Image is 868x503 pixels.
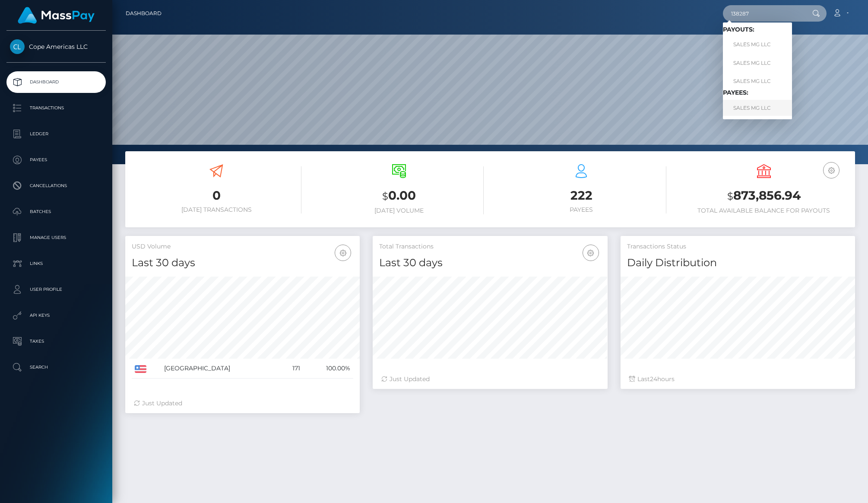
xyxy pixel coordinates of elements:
a: Links [6,253,106,274]
h6: Payees: [723,89,792,96]
h4: Last 30 days [379,255,601,271]
p: Manage Users [10,231,102,244]
img: US.png [135,365,146,373]
a: SALES MG LLC [723,100,792,116]
p: API Keys [10,309,102,322]
small: $ [727,190,733,202]
a: Dashboard [6,71,106,93]
input: Search... [723,5,804,22]
h5: Transactions Status [627,242,849,251]
td: 100.00% [303,359,353,379]
a: User Profile [6,279,106,300]
div: Just Updated [134,399,351,408]
p: Search [10,361,102,374]
p: Dashboard [10,76,102,89]
td: 171 [280,359,303,379]
a: Dashboard [126,4,162,22]
p: User Profile [10,283,102,296]
div: Last hours [629,375,846,384]
a: Batches [6,201,106,223]
p: Transactions [10,102,102,115]
h5: USD Volume [132,242,353,251]
h3: 0.00 [314,187,484,205]
div: Just Updated [381,375,599,384]
p: Batches [10,205,102,218]
span: Cope Americas LLC [6,43,106,51]
h3: 0 [132,187,301,204]
h6: Total Available Balance for Payouts [679,207,849,214]
p: Payees [10,153,102,166]
h4: Daily Distribution [627,255,849,271]
p: Links [10,257,102,270]
a: API Keys [6,305,106,326]
h6: Payees [497,206,666,213]
p: Taxes [10,335,102,348]
h5: Total Transactions [379,242,601,251]
a: SALES MG LLC [723,37,792,53]
h3: 222 [497,187,666,204]
a: Taxes [6,331,106,352]
a: SALES MG LLC [723,73,792,89]
h6: Payouts: [723,26,792,33]
a: SALES MG LLC [723,55,792,71]
p: Cancellations [10,179,102,192]
img: Cope Americas LLC [10,39,25,54]
a: Ledger [6,123,106,145]
h4: Last 30 days [132,255,353,271]
p: Ledger [10,127,102,140]
img: MassPay Logo [18,7,95,24]
small: $ [382,190,388,202]
td: [GEOGRAPHIC_DATA] [161,359,281,379]
h6: [DATE] Volume [314,207,484,214]
a: Manage Users [6,227,106,248]
a: Payees [6,149,106,171]
h6: [DATE] Transactions [132,206,301,213]
a: Search [6,357,106,378]
a: Cancellations [6,175,106,197]
span: 24 [650,375,657,383]
h3: 873,856.94 [679,187,849,205]
a: Transactions [6,97,106,119]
